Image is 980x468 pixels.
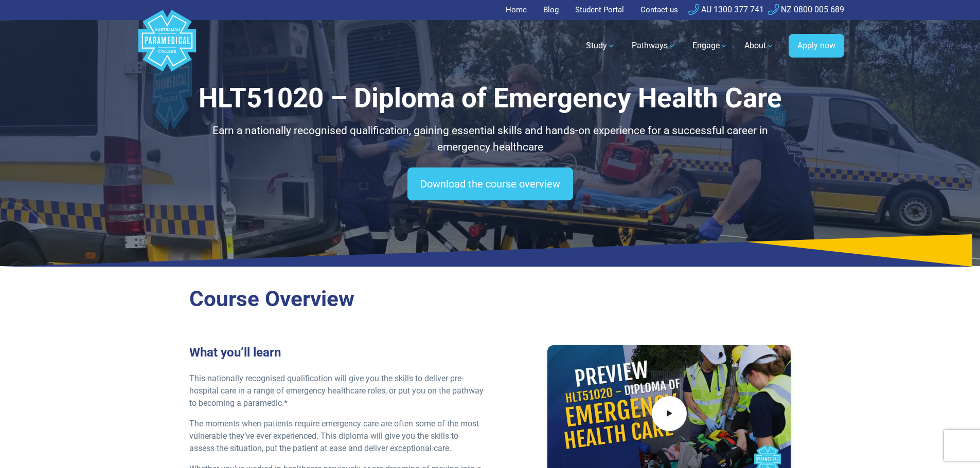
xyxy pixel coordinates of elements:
a: Pathways [626,31,682,60]
a: NZ 0800 005 689 [768,5,844,14]
h1: HLT51020 – Diploma of Emergency Health Care [189,82,791,115]
a: Apply now [789,34,844,58]
a: Australian Paramedical College [136,20,198,72]
p: Earn a nationally recognised qualification, gaining essential skills and hands-on experience for ... [189,123,791,155]
a: Engage [686,31,734,60]
a: Study [580,31,621,60]
a: About [738,31,780,60]
p: The moments when patients require emergency care are often some of the most vulnerable they’ve ev... [189,418,484,455]
h2: Course Overview [189,286,791,312]
a: AU 1300 377 741 [688,5,764,14]
p: This nationally recognised qualification will give you the skills to deliver pre-hospital care in... [189,372,484,409]
a: Download the course overview [407,167,573,200]
h3: What you’ll learn [189,345,484,360]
